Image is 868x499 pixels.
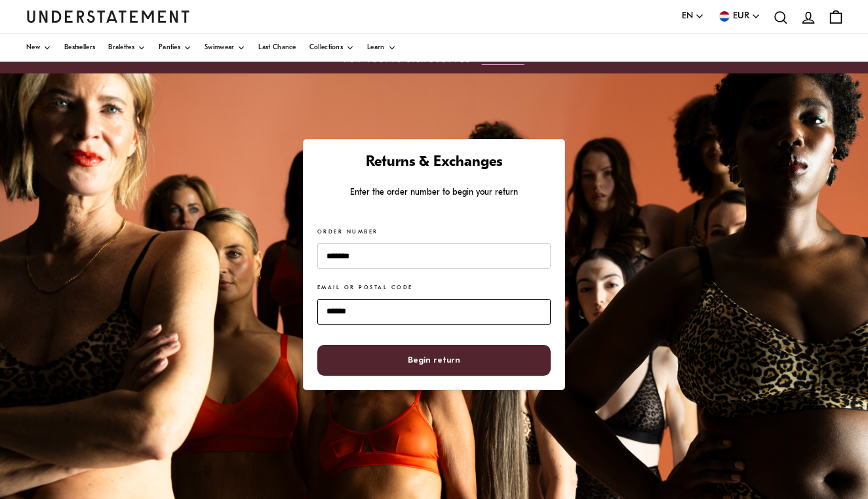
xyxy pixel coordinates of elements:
a: Understatement Homepage [26,10,190,22]
a: Learn [367,34,396,62]
span: Last Chance [258,45,296,51]
span: New [26,45,40,51]
a: New [26,34,51,62]
label: Order Number [317,228,378,237]
a: Last Chance [258,34,296,62]
label: Email or Postal Code [317,284,413,292]
a: Collections [309,34,354,62]
span: Swimwear [205,45,234,51]
a: Bralettes [108,34,146,62]
p: Enter the order number to begin your return [317,186,551,199]
span: Bestsellers [64,45,95,51]
h1: Returns & Exchanges [317,153,551,172]
button: Begin return [317,345,551,376]
button: EN [682,9,704,24]
span: EUR [733,9,749,24]
span: Panties [159,45,180,51]
span: Begin return [408,346,460,375]
a: Bestsellers [64,34,95,62]
a: New Iconic Silhouettes Discover now [13,51,855,70]
span: Learn [367,45,385,51]
button: EUR [717,9,760,24]
a: Swimwear [205,34,245,62]
span: Bralettes [108,45,134,51]
span: EN [682,9,693,24]
a: Panties [159,34,191,62]
span: Collections [309,45,343,51]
